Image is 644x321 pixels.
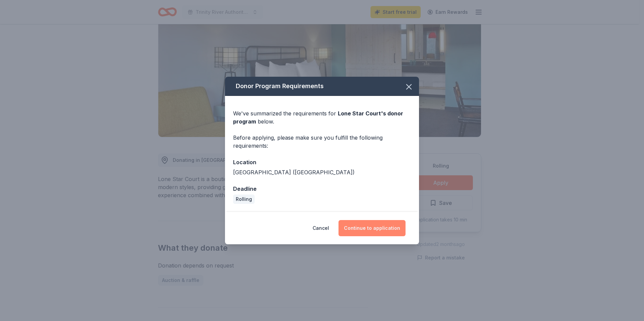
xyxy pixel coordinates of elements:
div: We've summarized the requirements for below. [233,109,411,126]
div: [GEOGRAPHIC_DATA] ([GEOGRAPHIC_DATA]) [233,168,411,176]
button: Continue to application [339,220,406,236]
div: Deadline [233,184,411,193]
div: Before applying, please make sure you fulfill the following requirements: [233,134,411,150]
div: Location [233,158,411,167]
button: Cancel [313,220,329,236]
div: Rolling [233,194,255,204]
div: Donor Program Requirements [225,77,419,96]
